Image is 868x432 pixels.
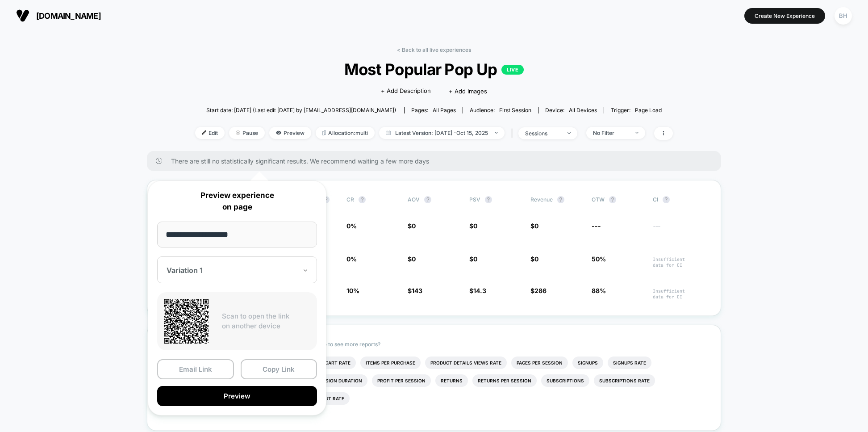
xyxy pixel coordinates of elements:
[236,130,240,135] img: end
[653,256,705,268] span: Insufficient data for CI
[530,287,547,294] span: $
[157,359,234,379] button: Email Link
[346,222,357,230] span: 0 %
[469,255,477,263] span: $
[534,222,538,230] span: 0
[499,107,531,113] span: First Session
[346,196,354,203] span: CR
[408,287,422,294] span: $
[16,9,29,22] img: Visually logo
[495,132,498,134] img: end
[485,196,492,203] button: ?
[469,222,477,230] span: $
[219,60,649,79] span: Most Popular Pop Up
[608,357,651,369] li: Signups Rate
[635,107,662,113] span: Page Load
[744,8,825,24] button: Create New Experience
[229,127,265,139] span: Pause
[202,130,206,135] img: edit
[470,107,531,113] div: Audience:
[171,157,703,165] span: There are still no statistically significant results. We recommend waiting a few more days
[412,222,416,230] span: 0
[408,222,416,230] span: $
[534,255,538,263] span: 0
[569,107,597,113] span: all devices
[592,255,606,263] span: 50%
[469,287,486,294] span: $
[635,132,638,134] img: end
[501,65,524,75] p: LIVE
[525,130,561,137] div: sessions
[568,132,571,134] img: end
[609,196,616,203] button: ?
[397,46,471,53] a: < Back to all live experiences
[530,222,538,230] span: $
[412,287,422,294] span: 143
[36,11,101,21] span: [DOMAIN_NAME]
[835,7,852,25] div: BH
[449,88,487,95] span: + Add Images
[592,222,601,230] span: ---
[411,107,456,113] div: Pages:
[611,107,662,113] div: Trigger:
[572,357,603,369] li: Signups
[381,87,431,96] span: + Add Description
[424,196,431,203] button: ?
[241,359,317,379] button: Copy Link
[322,130,326,135] img: rebalance
[663,196,670,203] button: ?
[592,196,641,203] span: OTW
[541,374,589,387] li: Subscriptions
[530,255,538,263] span: $
[653,196,702,203] span: CI
[408,255,416,263] span: $
[511,357,568,369] li: Pages Per Session
[301,341,705,348] p: Would like to see more reports?
[157,190,317,213] p: Preview experience on page
[425,357,507,369] li: Product Details Views Rate
[412,255,416,263] span: 0
[473,222,477,230] span: 0
[360,357,421,369] li: Items Per Purchase
[435,374,468,387] li: Returns
[530,196,553,203] span: Revenue
[594,374,655,387] li: Subscriptions Rate
[433,107,456,113] span: all pages
[346,287,359,294] span: 10 %
[346,255,357,263] span: 0 %
[316,127,375,139] span: Allocation: multi
[653,288,705,300] span: Insufficient data for CI
[653,223,705,236] span: ---
[534,287,547,294] span: 286
[472,374,537,387] li: Returns Per Session
[832,7,855,25] button: BH
[372,374,431,387] li: Profit Per Session
[473,255,477,263] span: 0
[557,196,564,203] button: ?
[13,8,104,23] button: [DOMAIN_NAME]
[269,127,311,139] span: Preview
[222,311,310,331] p: Scan to open the link on another device
[408,196,420,203] span: AOV
[473,287,486,294] span: 14.3
[386,130,391,135] img: calendar
[593,130,629,136] div: No Filter
[157,386,317,406] button: Preview
[195,127,225,139] span: Edit
[538,107,604,113] span: Device:
[359,196,366,203] button: ?
[469,196,480,203] span: PSV
[379,127,505,139] span: Latest Version: [DATE] - Oct 15, 2025
[509,127,518,140] span: |
[206,107,396,113] span: Start date: [DATE] (Last edit [DATE] by [EMAIL_ADDRESS][DOMAIN_NAME])
[592,287,606,294] span: 88%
